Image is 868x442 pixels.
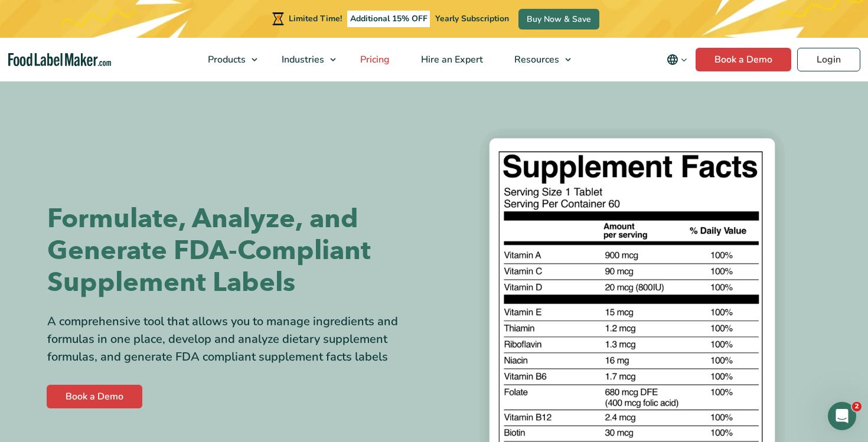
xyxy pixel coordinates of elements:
[347,11,430,27] span: Additional 15% OFF
[828,402,856,430] iframe: Intercom live chat
[47,203,425,299] h1: Formulate, Analyze, and Generate FDA-Compliant Supplement Labels
[8,53,111,67] a: Food Label Maker homepage
[435,13,509,24] span: Yearly Subscription
[852,402,862,411] span: 2
[47,385,142,408] a: Book a Demo
[499,38,577,81] a: Resources
[266,38,342,81] a: Industries
[357,53,391,66] span: Pricing
[204,53,247,66] span: Products
[278,53,325,66] span: Industries
[518,9,599,30] a: Buy Now & Save
[289,13,342,24] span: Limited Time!
[406,38,496,81] a: Hire an Expert
[345,38,403,81] a: Pricing
[658,48,696,71] button: Change language
[47,313,425,366] div: A comprehensive tool that allows you to manage ingredients and formulas in one place, develop and...
[511,53,560,66] span: Resources
[192,38,263,81] a: Products
[797,48,860,71] a: Login
[417,53,484,66] span: Hire an Expert
[696,48,791,71] a: Book a Demo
